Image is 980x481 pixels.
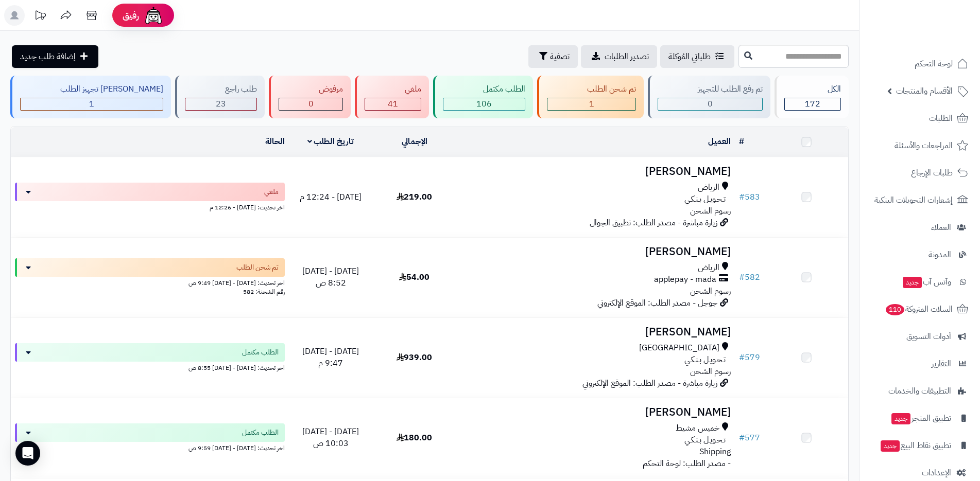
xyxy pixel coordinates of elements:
span: رقم الشحنة: 582 [243,287,285,296]
span: # [739,271,745,283]
span: Shipping [699,446,731,458]
a: التقارير [866,351,974,376]
div: الكل [784,83,841,95]
div: Open Intercom Messenger [15,441,40,466]
div: اخر تحديث: [DATE] - 12:26 م [15,201,285,212]
a: الحالة [265,135,285,148]
div: 1 [21,98,163,110]
div: اخر تحديث: [DATE] - [DATE] 9:59 ص [15,442,285,453]
button: تصفية [528,45,578,68]
span: الطلبات [929,111,953,126]
span: # [739,191,745,203]
a: وآتس آبجديد [866,270,974,294]
span: 110 [886,304,905,315]
span: 180.00 [397,432,432,444]
span: 939.00 [397,351,432,364]
span: 219.00 [397,191,432,203]
div: [PERSON_NAME] تجهيز الطلب [20,83,163,95]
div: 0 [658,98,762,110]
span: إشعارات التحويلات البنكية [874,193,953,207]
span: الطلب مكتمل [242,427,279,438]
span: applepay - mada [654,274,716,286]
a: إشعارات التحويلات البنكية [866,188,974,212]
span: ملغي [264,187,279,197]
span: [DATE] - [DATE] 8:52 ص [302,265,359,289]
span: رسوم الشحن [690,365,731,378]
span: الرياض [698,182,719,193]
span: وآتس آب [902,275,951,289]
a: الكل172 [772,76,851,118]
div: 41 [365,98,421,110]
div: اخر تحديث: [DATE] - [DATE] 9:49 ص [15,277,285,288]
div: 1 [547,98,635,110]
span: [GEOGRAPHIC_DATA] [639,342,719,354]
span: تـحـويـل بـنـكـي [684,434,726,446]
div: ملغي [365,83,421,95]
div: طلب راجع [185,83,257,95]
span: الأقسام والمنتجات [896,84,953,98]
a: طلب راجع 23 [173,76,267,118]
a: طلبات الإرجاع [866,161,974,185]
span: المدونة [929,247,951,262]
span: 54.00 [399,271,429,283]
a: ملغي 41 [353,76,431,118]
div: 106 [443,98,525,110]
span: زيارة مباشرة - مصدر الطلب: الموقع الإلكتروني [582,377,717,389]
a: #582 [739,271,760,283]
h3: [PERSON_NAME] [460,326,731,338]
span: رسوم الشحن [690,205,731,217]
div: تم رفع الطلب للتجهيز [658,83,763,95]
a: #577 [739,432,760,444]
span: إضافة طلب جديد [20,50,76,63]
span: لوحة التحكم [915,57,953,71]
span: جديد [881,440,900,452]
span: جوجل - مصدر الطلب: الموقع الإلكتروني [597,297,717,309]
a: العميل [708,135,731,148]
span: 1 [89,98,94,110]
span: المراجعات والأسئلة [895,138,953,153]
a: تاريخ الطلب [307,135,354,148]
span: رفيق [123,9,139,22]
span: تصدير الطلبات [605,50,649,63]
span: 172 [805,98,820,110]
span: 23 [216,98,226,110]
span: تـحـويـل بـنـكـي [684,354,726,366]
span: تصفية [550,50,570,63]
div: 23 [185,98,256,110]
span: العملاء [931,220,951,235]
span: تطبيق المتجر [890,411,951,425]
div: الطلب مكتمل [443,83,525,95]
a: تم رفع الطلب للتجهيز 0 [646,76,772,118]
span: رسوم الشحن [690,285,731,297]
a: [PERSON_NAME] تجهيز الطلب 1 [8,76,173,118]
span: التقارير [932,357,951,371]
a: مرفوض 0 [267,76,353,118]
span: [DATE] - [DATE] 10:03 ص [302,425,359,450]
td: - مصدر الطلب: لوحة التحكم [456,398,735,478]
span: السلات المتروكة [885,302,953,316]
div: تم شحن الطلب [547,83,636,95]
a: الطلبات [866,106,974,131]
span: خميس مشيط [676,422,719,434]
a: المدونة [866,242,974,267]
div: اخر تحديث: [DATE] - [DATE] 8:55 ص [15,362,285,372]
div: 0 [279,98,342,110]
span: تطبيق نقاط البيع [880,438,951,453]
span: # [739,432,745,444]
a: #579 [739,351,760,364]
span: 0 [308,98,314,110]
span: جديد [903,277,922,288]
a: تصدير الطلبات [581,45,657,68]
a: أدوات التسويق [866,324,974,349]
a: تطبيق المتجرجديد [866,406,974,431]
span: 1 [589,98,594,110]
span: # [739,351,745,364]
span: أدوات التسويق [906,329,951,344]
div: مرفوض [279,83,343,95]
a: تطبيق نقاط البيعجديد [866,433,974,458]
a: الإجمالي [402,135,427,148]
img: ai-face.png [143,5,164,26]
span: زيارة مباشرة - مصدر الطلب: تطبيق الجوال [590,217,717,229]
span: الإعدادات [922,466,951,480]
a: تم شحن الطلب 1 [535,76,646,118]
